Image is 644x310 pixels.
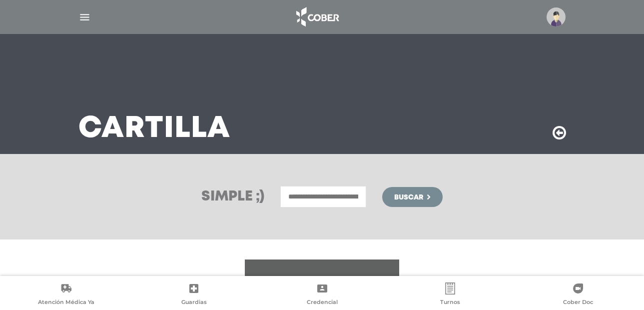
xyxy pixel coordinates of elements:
[78,11,91,23] img: Cober_menu-lines-white.svg
[2,282,130,308] a: Atención Médica Ya
[78,116,230,142] h3: Cartilla
[514,282,642,308] a: Cober Doc
[440,298,460,307] span: Turnos
[258,282,386,308] a: Credencial
[38,298,94,307] span: Atención Médica Ya
[547,7,566,26] img: profile-placeholder.svg
[382,187,442,207] button: Buscar
[386,282,514,308] a: Turnos
[201,190,264,204] h3: Simple ;)
[291,5,343,29] img: logo_cober_home-white.png
[394,194,423,201] span: Buscar
[181,298,207,307] span: Guardias
[307,298,338,307] span: Credencial
[563,298,593,307] span: Cober Doc
[130,282,258,308] a: Guardias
